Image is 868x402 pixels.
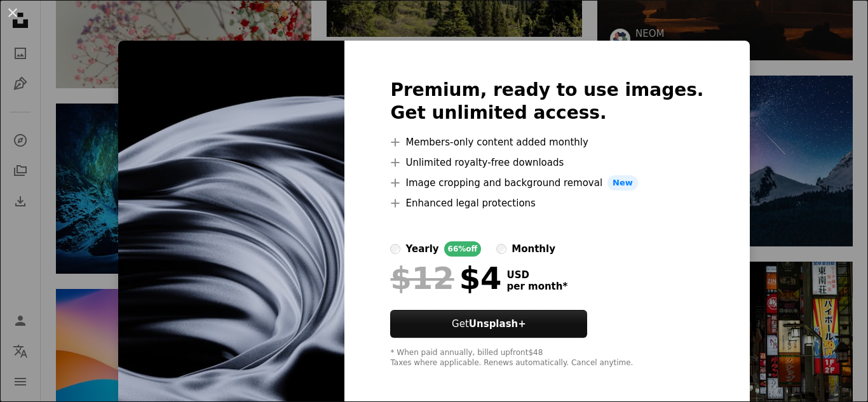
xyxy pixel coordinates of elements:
li: Unlimited royalty-free downloads [390,155,703,170]
input: monthly [496,244,506,254]
span: USD [506,269,567,281]
span: per month * [506,281,567,292]
div: $4 [390,262,501,295]
li: Members-only content added monthly [390,135,703,150]
li: Image cropping and background removal [390,175,703,191]
div: 66% off [444,241,482,257]
div: monthly [512,241,555,257]
span: New [607,175,638,191]
span: $12 [390,262,454,295]
input: yearly66%off [390,244,400,254]
strong: Unsplash+ [469,318,526,330]
div: yearly [405,241,438,257]
h2: Premium, ready to use images. Get unlimited access. [390,79,703,124]
li: Enhanced legal protections [390,196,703,211]
div: * When paid annually, billed upfront $48 Taxes where applicable. Renews automatically. Cancel any... [390,348,703,368]
button: GetUnsplash+ [390,310,587,338]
